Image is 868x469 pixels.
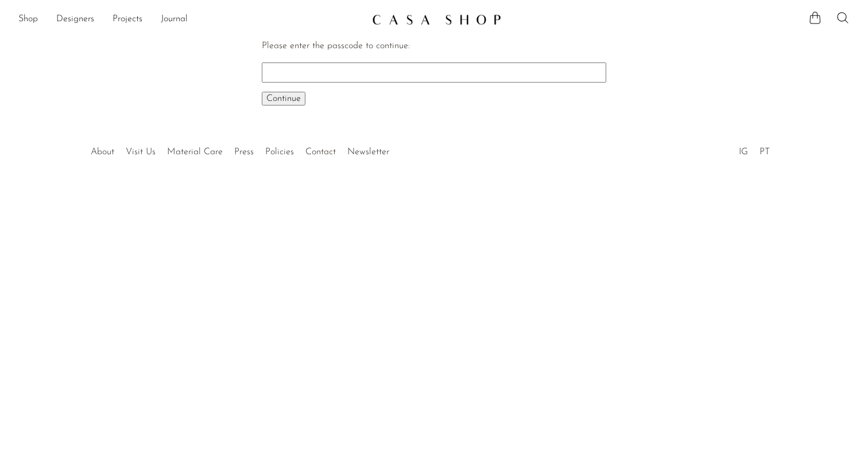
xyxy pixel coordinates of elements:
nav: Desktop navigation [18,10,363,29]
label: Please enter the passcode to continue: [262,41,410,50]
span: Continue [266,94,301,103]
a: Visit Us [126,147,156,157]
ul: Quick links [85,138,395,160]
a: Material Care [167,147,223,157]
a: Contact [305,147,336,157]
a: Journal [161,12,188,27]
button: Continue [262,92,305,105]
a: Designers [56,12,94,27]
ul: NEW HEADER MENU [18,10,363,29]
a: IG [739,147,748,157]
a: Press [234,147,254,157]
a: Policies [265,147,294,157]
a: Projects [113,12,142,27]
a: Shop [18,12,38,27]
a: PT [759,147,770,157]
ul: Social Medias [733,138,776,160]
a: About [91,147,114,157]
